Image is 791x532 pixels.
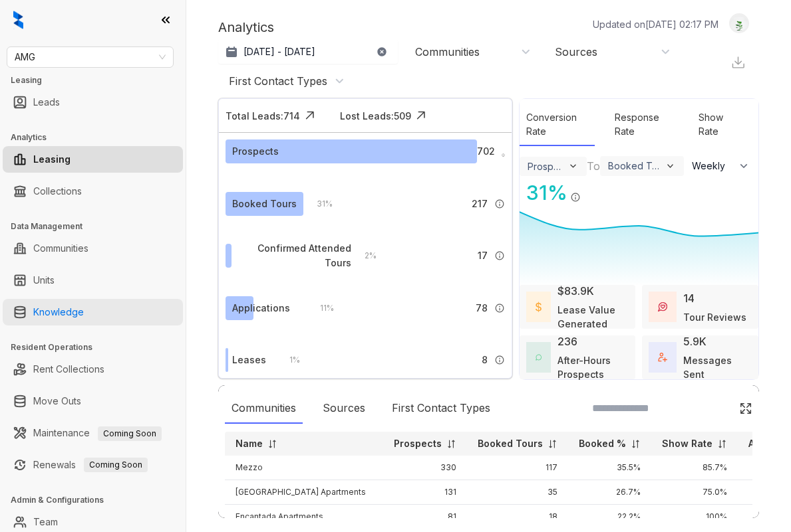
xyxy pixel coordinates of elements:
[3,267,183,294] li: Units
[446,439,456,449] img: sorting
[84,458,148,472] span: Coming Soon
[494,355,505,365] img: Info
[385,393,497,424] div: First Contact Types
[593,17,718,31] p: Updated on [DATE] 02:17 PM
[477,144,495,159] span: 702
[692,104,745,146] div: Show Rate
[383,456,467,480] td: 330
[651,480,738,505] td: 75.0%
[351,248,377,263] div: 2 %
[229,74,327,88] div: First Contact Types
[3,299,183,325] li: Knowledge
[11,74,186,86] h3: Leasing
[303,197,333,211] div: 31 %
[730,55,746,70] img: Download
[15,47,166,67] span: AMG
[411,106,431,126] img: Click Icon
[631,439,641,449] img: sorting
[33,235,88,262] a: Communities
[267,439,277,449] img: sorting
[415,44,480,59] div: Communities
[651,505,738,529] td: 100%
[33,299,84,325] a: Knowledge
[684,154,758,178] button: Weekly
[383,505,467,529] td: 81
[494,303,505,313] img: Info
[567,161,579,172] img: ViewFilterArrow
[33,178,82,205] a: Collections
[557,333,577,349] div: 236
[394,437,442,450] p: Prospects
[11,132,186,143] h3: Analytics
[33,89,60,116] a: Leads
[218,17,274,37] p: Analytics
[472,197,488,211] span: 217
[692,159,732,173] span: Weekly
[555,44,597,59] div: Sources
[3,356,183,383] li: Rent Collections
[662,437,712,450] p: Show Rate
[711,402,722,414] img: SearchIcon
[3,452,183,478] li: Renewals
[300,106,320,126] img: Click Icon
[232,197,297,211] div: Booked Tours
[3,146,183,173] li: Leasing
[557,303,629,331] div: Lease Value Generated
[307,301,334,315] div: 11 %
[476,301,488,315] span: 78
[243,45,315,58] p: [DATE] - [DATE]
[478,437,543,450] p: Booked Tours
[3,178,183,205] li: Collections
[340,109,411,123] div: Lost Leads: 509
[570,192,581,203] img: Info
[225,456,383,480] td: Mezzo
[683,353,752,381] div: Messages Sent
[683,290,695,306] div: 14
[218,40,398,64] button: [DATE] - [DATE]
[568,480,651,505] td: 26.7%
[478,248,488,263] span: 17
[536,354,542,361] img: AfterHoursConversations
[33,452,148,478] a: RenewalsComing Soon
[225,505,383,529] td: Encantada Apartments
[467,456,568,480] td: 117
[581,180,601,200] img: Click Icon
[232,353,266,367] div: Leases
[383,480,467,505] td: 131
[502,153,505,157] img: Info
[316,393,372,424] div: Sources
[11,341,186,353] h3: Resident Operations
[587,158,600,174] div: To
[467,505,568,529] td: 18
[276,353,300,367] div: 1 %
[33,267,55,294] a: Units
[3,420,183,446] li: Maintenance
[568,456,651,480] td: 35.5%
[33,146,71,173] a: Leasing
[494,250,505,261] img: Info
[11,494,186,506] h3: Admin & Configurations
[98,426,162,441] span: Coming Soon
[683,333,707,349] div: 5.9K
[3,388,183,414] li: Move Outs
[528,161,565,172] div: Prospects
[579,437,626,450] p: Booked %
[557,353,629,381] div: After-Hours Prospects
[608,104,679,146] div: Response Rate
[651,456,738,480] td: 85.7%
[232,241,351,270] div: Confirmed Attended Tours
[11,221,186,232] h3: Data Management
[717,439,727,449] img: sorting
[557,283,594,299] div: $83.9K
[232,301,290,315] div: Applications
[13,11,23,29] img: logo
[236,437,263,450] p: Name
[608,160,662,171] div: Booked Tours
[225,480,383,505] td: [GEOGRAPHIC_DATA] Apartments
[665,160,676,171] img: ViewFilterArrow
[568,505,651,529] td: 22.2%
[520,104,595,146] div: Conversion Rate
[467,480,568,505] td: 35
[683,310,746,324] div: Tour Reviews
[226,109,300,123] div: Total Leads: 714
